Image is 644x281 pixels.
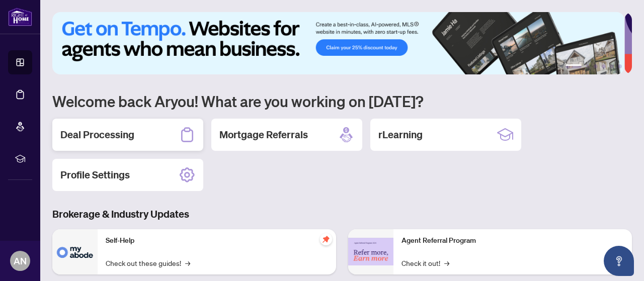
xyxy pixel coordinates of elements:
button: 1 [566,64,582,68]
button: 4 [602,64,606,68]
img: Self-Help [52,229,98,274]
a: Check out these guides!→ [106,257,190,268]
h3: Brokerage & Industry Updates [52,207,632,221]
h2: Mortgage Referrals [219,128,308,142]
img: logo [8,8,32,26]
h2: Profile Settings [60,168,130,182]
button: 6 [618,64,622,68]
span: AN [14,254,27,268]
h2: rLearning [378,128,423,142]
span: → [444,257,449,268]
h2: Deal Processing [60,128,134,142]
a: Check it out!→ [401,257,449,268]
img: Agent Referral Program [348,238,393,265]
img: Slide 0 [52,12,624,74]
span: pushpin [320,233,332,245]
button: 2 [586,64,590,68]
p: Self-Help [106,235,328,246]
button: Open asap [604,246,634,276]
button: 5 [610,64,614,68]
button: 3 [594,64,598,68]
span: → [185,257,190,268]
p: Agent Referral Program [401,235,624,246]
h1: Welcome back Aryou! What are you working on [DATE]? [52,91,632,111]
